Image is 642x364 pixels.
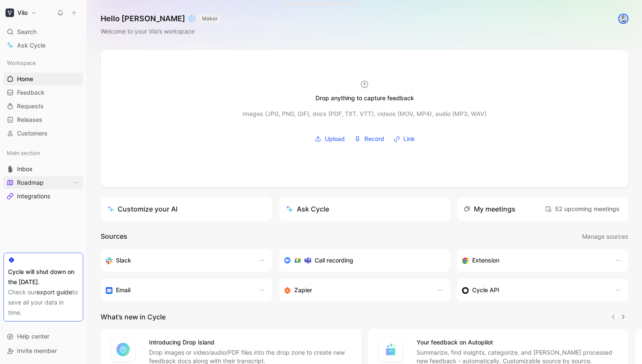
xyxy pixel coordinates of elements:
div: Search [3,25,83,38]
span: Link [403,134,415,144]
button: 🎙️ [5,164,15,174]
div: Sync your customers, send feedback and get updates in Slack [106,255,250,265]
a: Customers [3,127,83,140]
span: Roadmap [17,178,44,187]
a: Requests [3,100,83,113]
div: Record & transcribe meetings from Zoom, Meet & Teams. [284,255,439,265]
span: Search [17,27,37,37]
h4: Your feedback on Autopilot [417,337,619,347]
div: Check our to save all your data in time. [8,287,79,318]
button: Upload [312,133,348,145]
span: Requests [17,102,44,110]
h3: Cycle API [472,285,499,295]
h1: Viio [17,9,28,17]
button: View actions [71,178,80,187]
a: Customize your AI [101,197,272,221]
div: Main section🎙️InboxRoadmapView actionsIntegrations [3,147,83,203]
div: Capture feedback from thousands of sources with Zapier (survey results, recordings, sheets, etc). [284,285,428,295]
div: Main section [3,147,83,159]
div: Sync customers & send feedback from custom sources. Get inspired by our favorite use case [462,285,606,295]
button: Record [351,133,387,145]
div: Cycle will shut down on the [DATE]. [8,267,79,287]
span: Manage sources [582,231,628,242]
h3: Email [116,285,130,295]
a: Integrations [3,190,83,203]
span: Record [364,134,384,144]
button: Ask Cycle [279,197,451,221]
h3: Slack [116,255,131,265]
h3: Extension [472,255,499,265]
img: Viio [6,8,14,17]
button: Link [391,133,418,145]
span: Feedback [17,88,45,97]
div: Images (JPG, PNG, GIF), docs (PDF, TXT, VTT), videos (MOV, MP4), audio (MP3, WAV) [242,109,487,119]
img: avatar [619,14,628,23]
div: Capture feedback from anywhere on the web [462,255,606,265]
div: Customize your AI [107,204,177,214]
h3: Call recording [315,255,353,265]
span: Invite member [17,347,57,354]
a: Releases [3,113,83,126]
a: RoadmapView actions [3,176,83,189]
span: Integrations [17,192,50,200]
button: 52 upcoming meetings [543,202,622,216]
span: Customers [17,129,48,138]
div: Drop anything to capture feedback [315,93,414,103]
a: Ask Cycle [3,39,83,52]
span: Workspace [7,59,36,67]
img: 🎙️ [7,166,14,172]
div: My meetings [464,204,515,214]
span: Releases [17,116,42,124]
a: Feedback [3,86,83,99]
div: Welcome to your Viio’s workspace [101,26,220,37]
span: Help center [17,333,49,340]
button: Manage sources [582,231,628,242]
h2: Sources [101,231,127,242]
div: Workspace [3,56,83,69]
div: Forward emails to your feedback inbox [106,285,250,295]
span: Inbox [17,165,33,173]
button: MAKER [200,14,220,23]
a: export guide [37,288,72,296]
div: Invite member [3,344,83,357]
div: Ask Cycle [286,204,329,214]
a: 🎙️Inbox [3,163,83,175]
span: Home [17,75,33,83]
h3: Zapier [294,285,312,295]
div: Help center [3,330,83,343]
span: Upload [325,134,345,144]
a: Home [3,73,83,85]
h1: Hello [PERSON_NAME] ❄️ [101,14,220,24]
h2: What’s new in Cycle [101,312,166,322]
span: Ask Cycle [17,40,45,51]
h4: Introducing Drop island [149,337,351,347]
span: Main section [7,149,40,157]
span: 52 upcoming meetings [545,204,619,214]
button: ViioViio [3,7,39,19]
